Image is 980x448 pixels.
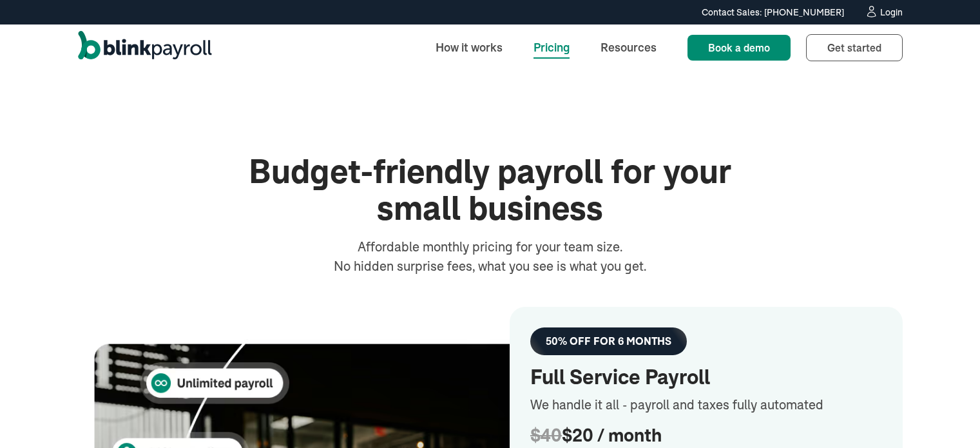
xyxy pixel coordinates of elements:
a: How it works [425,34,513,61]
a: Book a demo [687,35,791,61]
div: $20 / month [530,425,882,447]
div: 50% OFF FOR 6 MONTHS [546,335,671,347]
span: Book a demo [708,41,770,54]
h1: Budget-friendly payroll for your small business [233,153,748,227]
a: Get started [806,34,903,61]
a: Resources [590,34,667,61]
a: home [78,31,212,64]
span: $40 [530,425,562,445]
span: Get started [827,41,881,54]
div: We handle it all - payroll and taxes fully automated [530,395,882,414]
div: Contact Sales: [PHONE_NUMBER] [702,6,844,19]
a: Login [865,5,903,19]
div: Affordable monthly pricing for your team size. No hidden surprise fees, what you see is what you ... [331,237,650,276]
a: Pricing [523,34,580,61]
h2: Full Service Payroll [530,365,882,390]
div: Login [880,8,903,17]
